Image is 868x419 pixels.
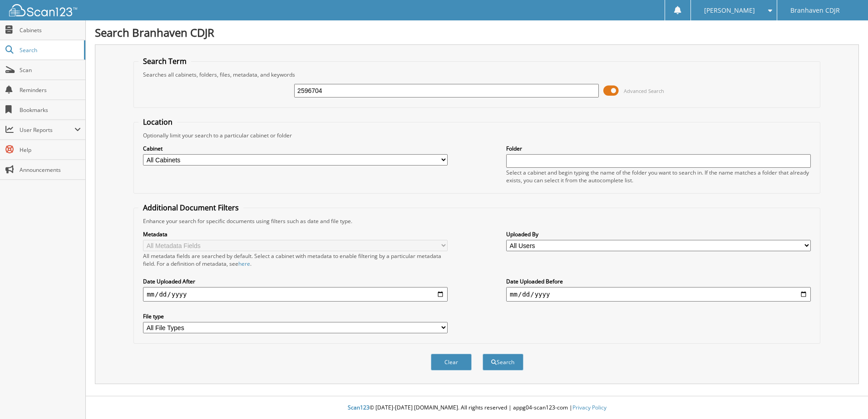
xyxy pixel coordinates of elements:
a: here [238,260,250,268]
div: © [DATE]-[DATE] [DOMAIN_NAME]. All rights reserved | appg04-scan123-com | [86,397,868,419]
span: Reminders [20,86,81,94]
span: Bookmarks [20,106,81,114]
span: Search [20,46,79,54]
a: Privacy Policy [572,404,607,411]
button: Clear [431,354,472,370]
label: Folder [506,145,811,152]
h1: Search Branhaven CDJR [95,25,859,40]
span: Branhaven CDJR [790,8,840,13]
span: Cabinets [20,26,81,34]
input: end [506,287,811,302]
iframe: Chat Widget [823,375,868,419]
input: start [143,287,448,302]
button: Search [483,354,523,370]
span: Scan [20,66,81,74]
label: Uploaded By [506,230,811,238]
label: Cabinet [143,145,448,152]
span: Help [20,146,81,154]
legend: Search Term [138,56,191,66]
div: All metadata fields are searched by default. Select a cabinet with metadata to enable filtering b... [143,252,448,268]
span: User Reports [20,126,74,134]
label: Date Uploaded After [143,278,448,285]
div: Enhance your search for specific documents using filters such as date and file type. [138,217,815,225]
span: Scan123 [348,404,370,411]
span: [PERSON_NAME] [704,8,755,13]
legend: Additional Document Filters [138,203,243,213]
div: Select a cabinet and begin typing the name of the folder you want to search in. If the name match... [506,169,811,184]
div: Optionally limit your search to a particular cabinet or folder [138,132,815,139]
span: Advanced Search [624,88,664,94]
label: Metadata [143,230,448,238]
legend: Location [138,117,177,127]
label: Date Uploaded Before [506,278,811,285]
label: File type [143,312,448,320]
img: scan123-logo-white.svg [9,4,77,16]
span: Announcements [20,166,81,174]
div: Searches all cabinets, folders, files, metadata, and keywords [138,71,815,78]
